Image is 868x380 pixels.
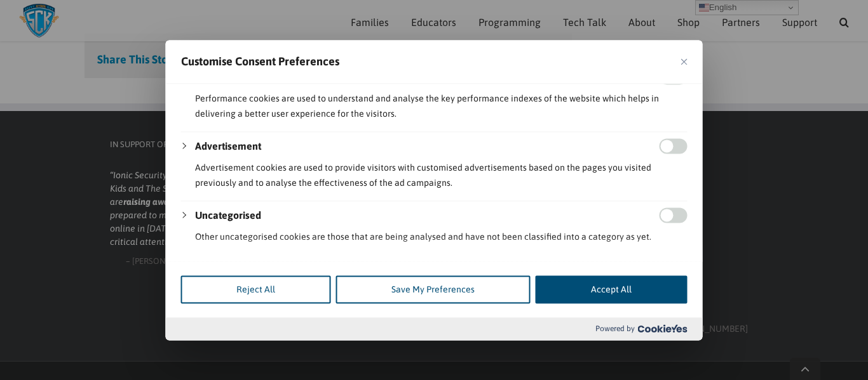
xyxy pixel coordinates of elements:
[536,275,688,303] button: Accept All
[181,54,339,69] span: Customise Consent Preferences
[195,91,688,121] p: Performance cookies are used to understand and analyse the key performance indexes of the website...
[638,325,688,333] img: Cookieyes logo
[181,275,331,303] button: Reject All
[681,58,688,65] img: Close
[195,138,261,154] button: Advertisement
[166,317,703,340] div: Powered by
[660,207,688,223] input: Enable Uncategorised
[195,207,261,223] button: Uncategorised
[195,229,688,244] p: Other uncategorised cookies are those that are being analysed and have not been classified into a...
[195,69,254,84] button: Performance
[660,69,688,84] input: Enable Performance
[660,138,688,154] input: Enable Advertisement
[195,160,688,190] p: Advertisement cookies are used to provide visitors with customised advertisements based on the pa...
[336,275,531,303] button: Save My Preferences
